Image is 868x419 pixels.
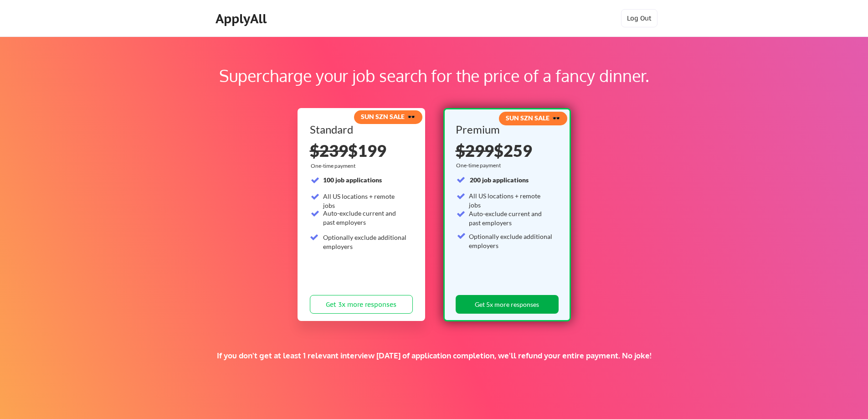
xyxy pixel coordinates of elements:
strong: 100 job applications [323,176,382,184]
div: Auto-exclude current and past employers [469,209,553,227]
div: $199 [310,142,413,159]
strong: SUN SZN SALE 🕶️ [506,114,560,122]
strong: SUN SZN SALE 🕶️ [361,113,415,120]
div: Premium [456,124,555,135]
div: Supercharge your job search for the price of a fancy dinner. [58,63,810,88]
s: $239 [310,140,348,160]
button: Get 5x more responses [456,295,559,314]
div: One-time payment [456,162,503,169]
s: $299 [456,140,494,160]
div: $259 [456,142,555,159]
div: Standard [310,124,410,135]
div: One-time payment [311,162,358,170]
div: Optionally exclude additional employers [323,233,407,251]
div: ApplyAll [216,11,269,26]
button: Get 3x more responses [310,295,413,314]
strong: 200 job applications [470,176,529,184]
div: Optionally exclude additional employers [469,232,553,250]
div: All US locations + remote jobs [469,191,553,209]
div: All US locations + remote jobs [323,192,407,210]
div: If you don't get at least 1 relevant interview [DATE] of application completion, we'll refund you... [158,351,710,361]
button: Log Out [621,9,657,27]
div: Auto-exclude current and past employers [323,209,407,227]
